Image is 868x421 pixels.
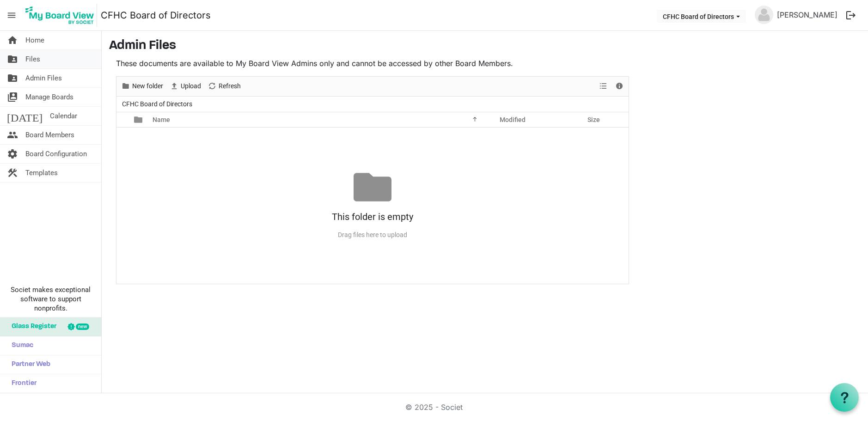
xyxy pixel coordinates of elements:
span: Modified [500,116,526,123]
span: Societ makes exceptional software to support nonprofits. [4,285,97,313]
a: My Board View Logo [23,4,101,27]
span: Refresh [218,80,242,92]
span: construction [7,164,18,182]
span: Manage Boards [25,88,73,106]
button: New folder [120,80,165,92]
span: Glass Register [7,317,56,336]
a: © 2025 - Societ [405,403,463,412]
span: Board Configuration [25,145,87,163]
span: Name [153,116,170,123]
span: CFHC Board of Directors [120,98,194,110]
h3: Admin Files [109,38,861,54]
span: home [7,31,18,49]
div: This folder is empty [116,206,629,227]
span: menu [3,6,20,24]
span: settings [7,145,18,163]
div: new [76,323,89,330]
span: Calendar [50,107,77,125]
a: [PERSON_NAME] [773,6,841,24]
span: Admin Files [25,69,62,87]
p: These documents are available to My Board View Admins only and cannot be accessed by other Board ... [116,58,629,69]
div: Refresh [204,77,244,96]
button: Refresh [206,80,243,92]
img: no-profile-picture.svg [755,6,773,24]
span: folder_shared [7,69,18,87]
span: New folder [131,80,164,92]
button: CFHC Board of Directors dropdownbutton [657,10,746,23]
button: View dropdownbutton [598,80,609,92]
span: folder_shared [7,50,18,68]
span: switch_account [7,88,18,106]
span: Files [25,50,40,68]
span: Board Members [25,126,74,144]
span: Size [587,116,600,123]
span: Upload [180,80,202,92]
div: View [596,77,611,96]
div: New folder [118,77,166,96]
a: CFHC Board of Directors [101,6,211,24]
span: Templates [25,164,58,182]
button: logout [841,6,861,25]
span: Frontier [7,374,37,393]
span: Sumac [7,336,33,355]
button: Upload [168,80,203,92]
button: Details [613,80,626,92]
div: Details [611,77,627,96]
span: Home [25,31,44,49]
span: Partner Web [7,355,50,374]
div: Upload [166,77,204,96]
span: people [7,126,18,144]
img: My Board View Logo [23,4,97,27]
div: Drag files here to upload [116,227,629,243]
span: [DATE] [7,107,43,125]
